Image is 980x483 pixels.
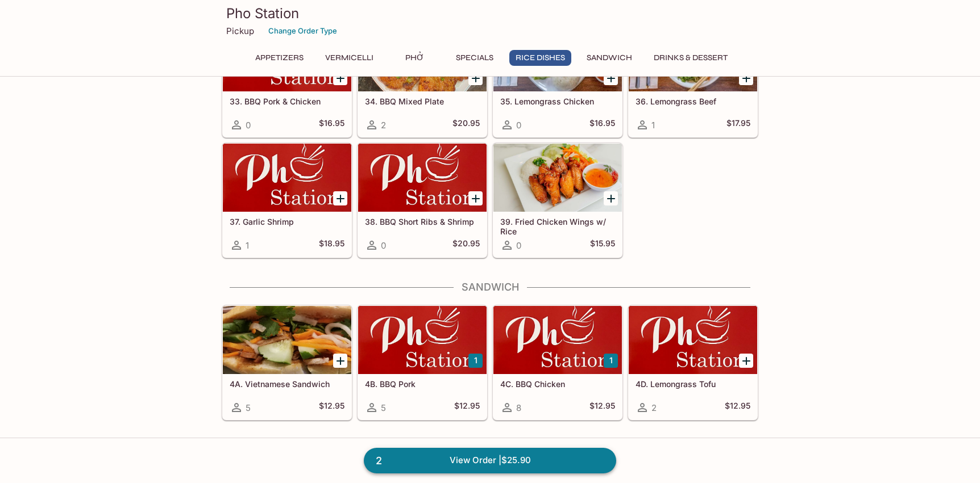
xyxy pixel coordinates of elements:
[500,379,615,389] h5: 4C. BBQ Chicken
[358,144,487,212] div: 38. BBQ Short Ribs & Shrimp
[223,306,351,374] div: 4A. Vietnamese Sandwich
[381,120,386,131] span: 2
[358,305,487,420] a: 4B. BBQ Pork5$12.95
[500,217,615,236] h5: 39. Fried Chicken Wings w/ Rice
[230,217,344,226] h5: 37. Garlic Shrimp
[249,50,310,66] button: Appetizers
[589,118,615,132] h5: $16.95
[333,354,347,368] button: Add 4A. Vietnamese Sandwich
[589,401,615,414] h5: $12.95
[493,23,622,91] div: 35. Lemongrass Chicken
[230,96,344,106] h5: 33. BBQ Pork & Chicken
[628,23,758,137] a: 36. Lemongrass Beef1$17.95
[516,120,521,131] span: 0
[365,217,480,226] h5: 38. BBQ Short Ribs & Shrimp
[319,238,344,252] h5: $18.95
[725,401,750,414] h5: $12.95
[493,143,622,258] a: 39. Fried Chicken Wings w/ Rice0$15.95
[358,23,487,91] div: 34. BBQ Mixed Plate
[319,50,380,66] button: Vermicelli
[516,240,521,251] span: 0
[222,281,758,293] h4: Sandwich
[651,120,655,131] span: 1
[226,26,254,36] p: Pickup
[381,240,386,251] span: 0
[590,238,615,252] h5: $15.95
[358,306,487,374] div: 4B. BBQ Pork
[493,306,622,374] div: 4C. BBQ Chicken
[358,143,487,258] a: 38. BBQ Short Ribs & Shrimp0$20.95
[365,379,480,389] h5: 4B. BBQ Pork
[454,401,480,414] h5: $12.95
[226,5,754,22] h3: Pho Station
[319,118,344,132] h5: $16.95
[364,448,616,473] a: 2View Order |$25.90
[647,50,734,66] button: Drinks & Dessert
[739,354,753,368] button: Add 4D. Lemongrass Tofu
[629,306,757,374] div: 4D. Lemongrass Tofu
[636,379,750,389] h5: 4D. Lemongrass Tofu
[726,118,750,132] h5: $17.95
[246,120,251,131] span: 0
[739,71,753,85] button: Add 36. Lemongrass Beef
[358,23,487,137] a: 34. BBQ Mixed Plate2$20.95
[452,118,480,132] h5: $20.95
[319,401,344,414] h5: $12.95
[222,305,352,420] a: 4A. Vietnamese Sandwich5$12.95
[230,379,344,389] h5: 4A. Vietnamese Sandwich
[333,71,347,85] button: Add 33. BBQ Pork & Chicken
[468,354,483,368] button: Add 4B. BBQ Pork
[365,96,480,106] h5: 34. BBQ Mixed Plate
[381,402,386,413] span: 5
[468,71,483,85] button: Add 34. BBQ Mixed Plate
[246,402,251,413] span: 5
[516,402,521,413] span: 8
[604,71,618,85] button: Add 35. Lemongrass Chicken
[452,238,480,252] h5: $20.95
[222,143,352,258] a: 37. Garlic Shrimp1$18.95
[333,191,347,205] button: Add 37. Garlic Shrimp
[604,354,618,368] button: Add 4C. BBQ Chicken
[223,144,351,212] div: 37. Garlic Shrimp
[246,240,249,251] span: 1
[629,23,757,91] div: 36. Lemongrass Beef
[493,305,622,420] a: 4C. BBQ Chicken8$12.95
[369,453,389,469] span: 2
[449,50,500,66] button: Specials
[389,50,440,66] button: Phở
[580,50,638,66] button: Sandwich
[222,23,352,137] a: 33. BBQ Pork & Chicken0$16.95
[651,402,657,413] span: 2
[628,305,758,420] a: 4D. Lemongrass Tofu2$12.95
[604,191,618,205] button: Add 39. Fried Chicken Wings w/ Rice
[493,23,622,137] a: 35. Lemongrass Chicken0$16.95
[223,23,351,91] div: 33. BBQ Pork & Chicken
[500,96,615,106] h5: 35. Lemongrass Chicken
[468,191,483,205] button: Add 38. BBQ Short Ribs & Shrimp
[493,144,622,212] div: 39. Fried Chicken Wings w/ Rice
[263,22,342,40] button: Change Order Type
[509,50,571,66] button: Rice Dishes
[636,96,750,106] h5: 36. Lemongrass Beef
